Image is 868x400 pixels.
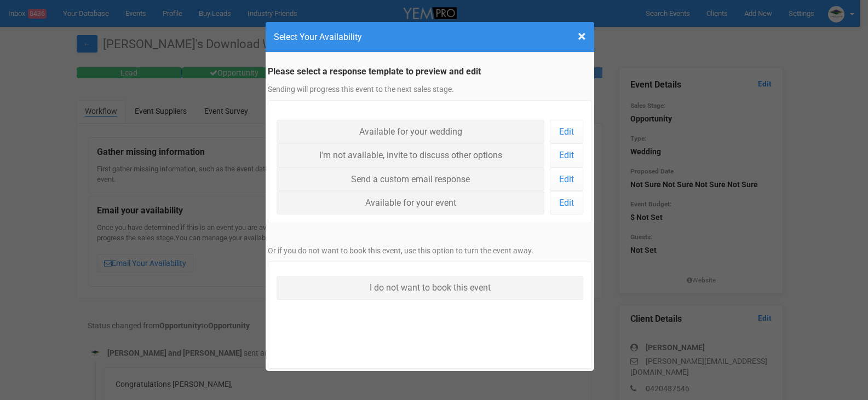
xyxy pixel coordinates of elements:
a: Edit [550,143,583,167]
a: Available for your event [277,191,544,215]
a: Send a custom email response [277,167,544,191]
a: Available for your wedding [277,120,544,143]
a: Edit [550,167,583,191]
a: I'm not available, invite to discuss other options [277,143,544,167]
p: Or if you do not want to book this event, use this option to turn the event away. [268,245,592,256]
a: Edit [550,191,583,215]
a: I do not want to book this event [277,276,583,299]
h4: Select Your Availability [274,30,586,44]
span: × [578,27,586,45]
legend: Please select a response template to preview and edit [268,66,592,78]
p: Sending will progress this event to the next sales stage. [268,84,592,95]
a: Edit [550,120,583,143]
